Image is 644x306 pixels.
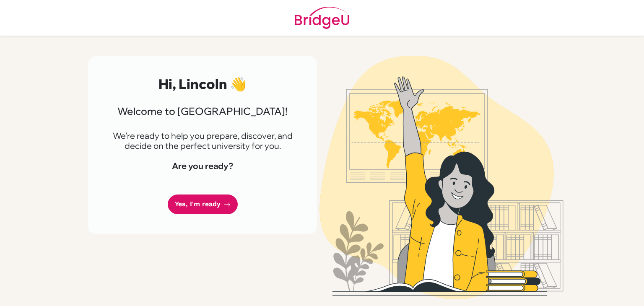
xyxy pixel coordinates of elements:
[108,131,297,151] p: We're ready to help you prepare, discover, and decide on the perfect university for you.
[108,161,297,171] h4: Are you ready?
[108,76,297,92] h2: Hi, Lincoln 👋
[168,194,238,214] a: Yes, I'm ready
[587,281,636,302] iframe: Abre um widget para que você possa encontrar mais informações
[108,105,297,117] h3: Welcome to [GEOGRAPHIC_DATA]!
